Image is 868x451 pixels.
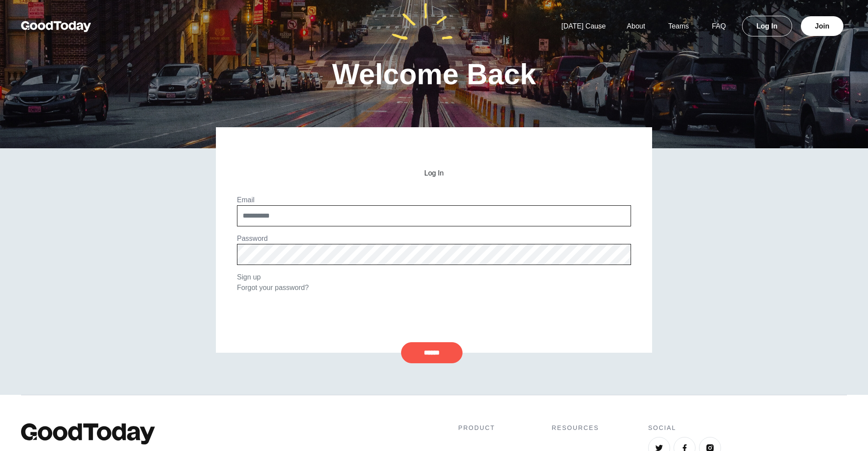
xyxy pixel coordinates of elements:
[648,423,847,433] h4: Social
[237,169,631,177] h2: Log In
[21,423,155,444] img: GoodToday
[658,22,699,30] a: Teams
[458,423,502,433] h4: Product
[237,235,268,242] label: Password
[616,22,656,30] a: About
[237,284,309,291] a: Forgot your password?
[237,196,255,204] label: Email
[332,60,536,89] h1: Welcome Back
[551,22,616,30] a: [DATE] Cause
[801,16,843,36] a: Join
[21,21,91,32] img: GoodToday
[552,423,599,433] h4: Resources
[237,273,261,281] a: Sign up
[701,22,736,30] a: FAQ
[742,16,792,36] a: Log In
